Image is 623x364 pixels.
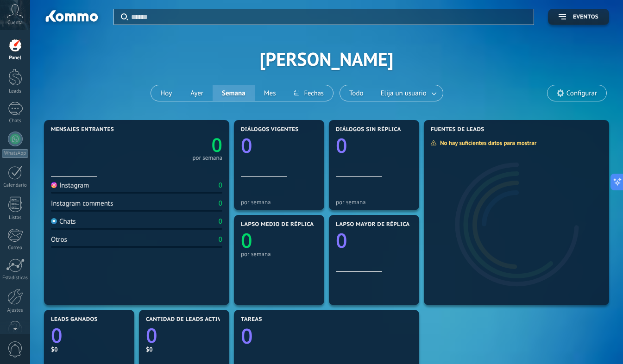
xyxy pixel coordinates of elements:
[573,14,598,20] span: Eventos
[7,20,23,26] span: Cuenta
[379,87,428,100] span: Elija un usuario
[241,322,253,350] text: 0
[146,321,222,349] a: 0
[548,9,609,25] button: Eventos
[146,321,157,349] text: 0
[241,126,299,133] span: Diálogos vigentes
[2,275,29,281] div: Estadísticas
[336,199,412,206] div: por semana
[219,235,222,244] div: 0
[219,217,222,226] div: 0
[336,132,347,159] text: 0
[2,245,29,251] div: Correo
[241,316,262,323] span: Tareas
[137,132,222,158] a: 0
[146,316,229,323] span: Cantidad de leads activos
[241,221,314,228] span: Lapso medio de réplica
[340,85,373,101] button: Todo
[285,85,333,101] button: Fechas
[336,221,409,228] span: Lapso mayor de réplica
[219,199,222,208] div: 0
[51,345,127,353] div: $0
[2,118,29,124] div: Chats
[241,132,252,159] text: 0
[241,226,252,254] text: 0
[151,85,181,101] button: Hoy
[181,85,213,101] button: Ayer
[192,156,222,160] div: por semana
[146,345,222,353] div: $0
[51,316,98,323] span: Leads ganados
[2,308,29,314] div: Ajustes
[373,85,443,101] button: Elija un usuario
[2,215,29,221] div: Listas
[2,182,29,188] div: Calendario
[212,132,222,158] text: 0
[241,322,412,350] a: 0
[2,149,28,158] div: WhatsApp
[51,181,89,190] div: Instagram
[51,182,57,188] img: Instagram
[2,88,29,94] div: Leads
[51,218,57,224] img: Chats
[213,85,255,101] button: Semana
[255,85,285,101] button: Mes
[566,89,597,97] span: Configurar
[336,126,401,133] span: Diálogos sin réplica
[51,235,67,244] div: Otros
[51,321,127,349] a: 0
[2,55,29,61] div: Panel
[51,126,114,133] span: Mensajes entrantes
[430,139,543,147] div: No hay suficientes datos para mostrar
[336,226,347,254] text: 0
[241,199,317,206] div: por semana
[241,251,317,257] div: por semana
[431,126,485,133] span: Fuentes de leads
[51,199,113,208] div: Instagram comments
[51,321,63,349] text: 0
[219,181,222,190] div: 0
[51,217,76,226] div: Chats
